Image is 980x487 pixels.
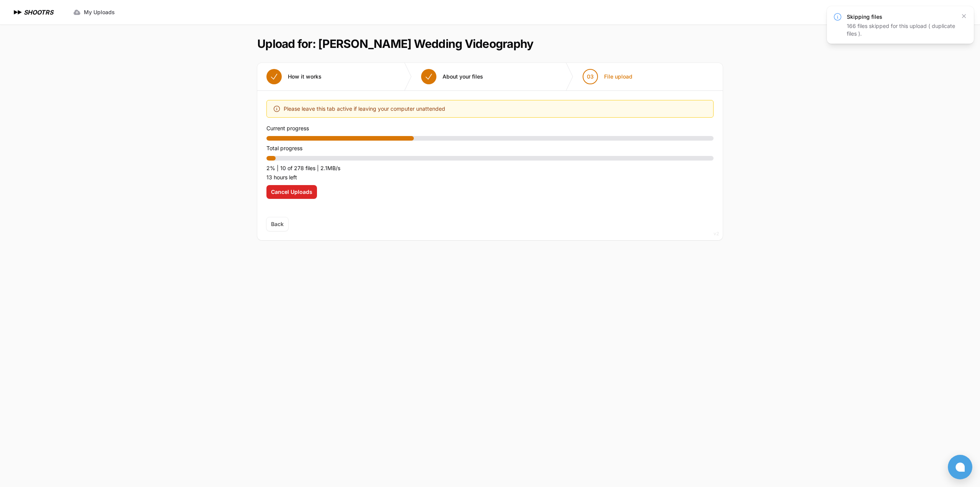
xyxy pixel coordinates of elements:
img: SHOOTRS [12,8,24,17]
div: v2 [714,229,719,238]
p: Current progress [266,124,714,133]
button: How it works [257,63,331,90]
button: Open chat window [948,455,972,479]
button: 03 File upload [573,63,642,90]
span: 03 [587,73,594,80]
a: My Uploads [69,5,119,19]
a: SHOOTRS SHOOTRS [12,8,53,17]
span: About your files [443,73,483,80]
p: Total progress [266,144,714,153]
p: 13 hours left [266,173,714,182]
button: About your files [412,63,492,90]
span: Please leave this tab active if leaving your computer unattended [284,104,445,113]
div: 166 files skipped for this upload ( duplicate files ). [847,22,955,38]
p: 2% | 10 of 278 files | 2.1MB/s [266,164,714,173]
span: File upload [604,73,632,80]
h1: SHOOTRS [24,8,53,17]
h1: Upload for: [PERSON_NAME] Wedding Videography [257,37,533,51]
span: Cancel Uploads [271,188,312,196]
button: Cancel Uploads [266,185,317,199]
span: My Uploads [84,8,115,16]
span: How it works [288,73,322,80]
h3: Skipping files [847,13,955,21]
